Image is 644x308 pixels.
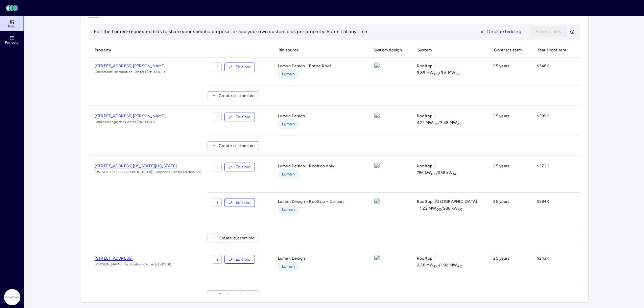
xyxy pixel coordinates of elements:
div: 2.0% [576,63,638,80]
div: $384K [531,198,571,222]
span: Rooftop, [GEOGRAPHIC_DATA] [417,198,477,205]
span: Edit bid [236,199,251,206]
span: Lumen [282,263,295,270]
sub: AC [453,172,458,176]
span: Annual roof rent escalator [576,43,638,57]
span: Edit the Lumen-requested bids to share your specific proposal, or add your own custom bids per pr... [94,29,368,34]
div: $243K [531,255,571,279]
span: Edit bid [236,114,251,120]
span: Contract term [488,43,526,57]
img: Radial Power [4,289,20,305]
sub: DC [434,72,439,76]
div: Lumen Design [272,255,362,279]
button: Edit bid [224,113,255,121]
button: Submit bids [530,26,567,37]
img: view [374,255,380,260]
div: 25 years [488,163,526,187]
sub: DC [433,122,438,126]
sub: DC [434,264,439,268]
span: Bid source [272,43,362,57]
sub: AC [457,264,462,268]
div: $348K [531,63,571,80]
div: 25 years [488,63,526,80]
span: Rooftop [417,163,433,169]
span: Rooftop [417,255,433,262]
span: Property [89,43,202,57]
div: Lumen Design - Rooftop + Carport [272,198,362,222]
span: Crossroads Distribution Center I (ct912402) [95,69,166,75]
button: Edit bid [224,198,255,207]
span: [STREET_ADDRESS][PERSON_NAME] [95,114,166,118]
span: [US_STATE] ([GEOGRAPHIC_DATA]) Corporate Center (ca902801) [95,169,201,175]
span: Create custom bid [219,92,255,99]
button: Create custom bid [208,290,259,299]
span: Decline bidding [487,28,521,35]
span: [STREET_ADDRESS][US_STATE][US_STATE] [95,164,177,168]
button: Create custom bid [208,234,259,242]
button: Create custom bid [208,141,259,150]
div: 25 years [488,113,526,130]
div: 25 years [488,255,526,279]
span: 3.89 MW / 3.6 MW [417,69,460,76]
span: [STREET_ADDRESS][PERSON_NAME] [95,64,166,68]
img: view [374,163,380,168]
sub: AC [458,207,463,212]
div: 25 years [488,198,526,222]
div: 2.0% [576,113,638,130]
img: view [374,113,380,118]
span: Bids [8,24,15,28]
span: Lumen [282,206,295,213]
a: [STREET_ADDRESS][PERSON_NAME] [95,63,166,69]
span: Edit bid [236,256,251,263]
span: Lumen [282,71,295,77]
span: System design [367,43,406,57]
sub: DC [431,172,436,176]
span: [PERSON_NAME] Distribution Center (ct911901) [95,262,172,267]
button: Decline bidding [474,26,527,37]
span: Landover Logistics Center (cb703501) [95,119,166,125]
button: Edit bid [224,255,255,264]
span: Rooftop [417,63,433,69]
button: Edit bid [224,163,255,171]
img: view [374,198,380,204]
a: [STREET_ADDRESS] [95,255,172,262]
span: [STREET_ADDRESS] [95,256,133,261]
span: Year 1 roof rent [531,43,571,57]
div: Lumen Design - Entire Roof [272,63,362,80]
span: Create custom bid [219,142,255,149]
div: 2.0% [576,163,638,187]
div: 2.0% [576,255,638,279]
div: Lumen Design [272,113,362,130]
a: [STREET_ADDRESS][PERSON_NAME] [95,113,166,119]
div: Lumen Design - Rooftop only [272,163,362,187]
span: 2.28 MW / 1.92 MW [417,262,462,268]
span: 1.22 MW / 986 kW [420,205,463,212]
button: Edit bid [224,63,255,71]
div: $299K [531,113,571,130]
sub: AC [455,72,460,76]
span: 786 kW / 638 kW [417,169,457,176]
div: $270K [531,163,571,187]
span: Create custom bid [219,235,255,241]
span: Rooftop [417,113,433,119]
a: [STREET_ADDRESS][US_STATE][US_STATE] [95,163,201,169]
sub: DC [436,207,442,212]
span: Edit bid [236,64,251,70]
span: 4.21 MW / 3.48 MW [417,119,462,126]
span: System [411,43,483,57]
span: Lumen [282,171,295,177]
span: Edit bid [236,164,251,170]
img: view [374,63,380,68]
span: Lumen [282,121,295,127]
button: Create custom bid [208,91,259,100]
span: Create custom bid [219,291,255,298]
